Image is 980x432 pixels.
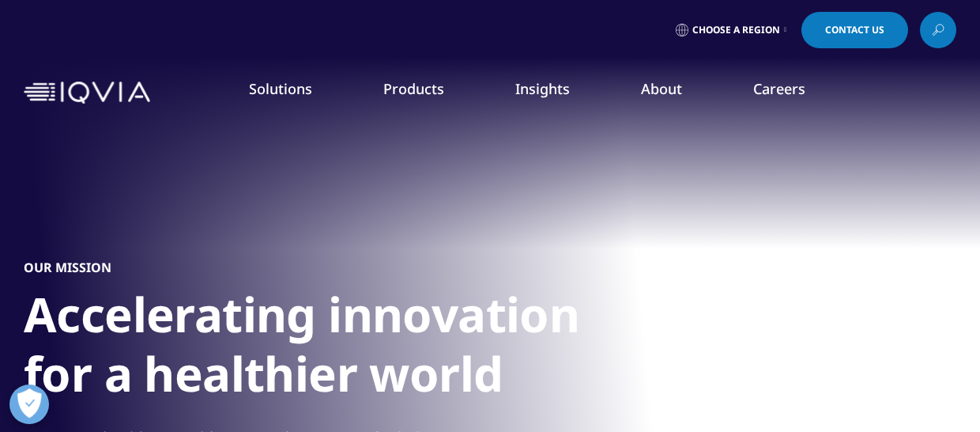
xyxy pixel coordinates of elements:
[156,55,956,130] nav: Primary
[9,385,49,424] button: Open Preferences
[383,79,444,98] a: Products
[801,12,908,48] a: Contact Us
[753,79,805,98] a: Careers
[24,81,150,104] img: IQVIA Healthcare Information Technology and Pharma Clinical Research Company
[249,79,312,98] a: Solutions
[515,79,570,98] a: Insights
[692,24,780,36] span: Choose a Region
[24,285,616,413] h1: Accelerating innovation for a healthier world
[24,260,111,275] h5: OUR MISSION
[825,25,884,35] span: Contact Us
[641,79,682,98] a: About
